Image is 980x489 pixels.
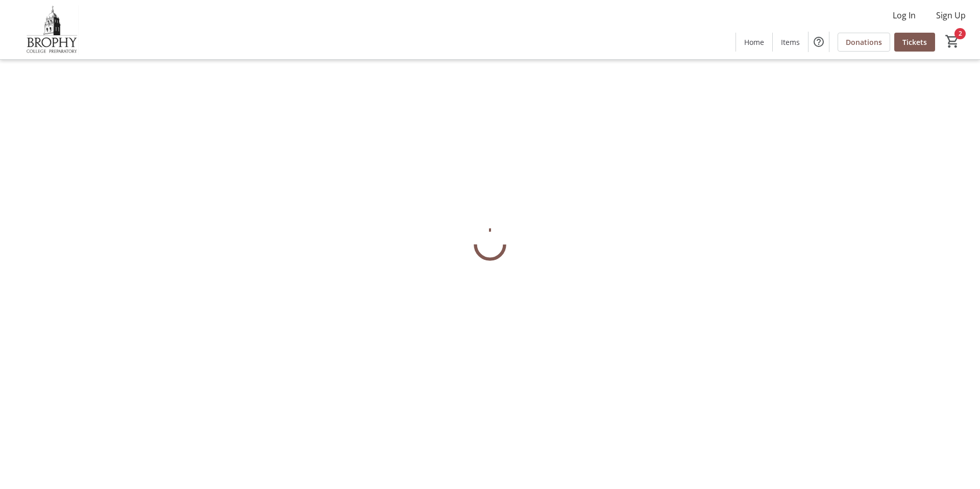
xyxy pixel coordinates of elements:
[781,37,800,47] span: Items
[928,7,974,23] button: Sign Up
[6,4,97,55] img: Brophy College Preparatory 's Logo
[744,37,764,47] span: Home
[893,9,916,21] span: Log In
[808,32,829,52] button: Help
[902,37,927,47] span: Tickets
[736,33,772,52] a: Home
[773,33,808,52] a: Items
[846,37,882,47] span: Donations
[943,32,962,51] button: Cart
[885,7,924,23] button: Log In
[936,9,966,21] span: Sign Up
[838,33,890,52] a: Donations
[894,33,935,52] a: Tickets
